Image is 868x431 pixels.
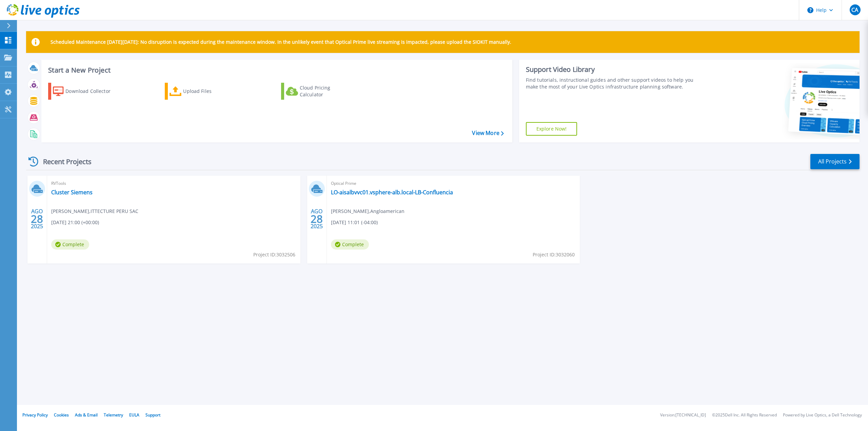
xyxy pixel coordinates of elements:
a: Upload Files [165,83,240,100]
a: View More [472,130,504,136]
a: Cluster Siemens [51,189,93,196]
div: Find tutorials, instructional guides and other support videos to help you make the most of your L... [526,77,702,90]
div: AGO 2025 [31,207,43,231]
span: RVTools [51,180,296,187]
a: LO-aisalbvvc01.vsphere-alb.local-LB-Confluencia [331,189,453,196]
h3: Start a New Project [48,66,504,74]
a: Explore Now! [526,122,577,136]
li: Powered by Live Optics, a Dell Technology [783,413,862,417]
a: Cloud Pricing Calculator [281,83,357,100]
div: AGO 2025 [310,207,323,231]
div: Recent Projects [26,153,101,170]
li: © 2025 Dell Inc. All Rights Reserved [712,413,777,417]
span: Project ID: 3032060 [533,251,575,258]
span: 28 [31,216,43,222]
span: [PERSON_NAME] , Angloamerican [331,208,405,215]
span: [PERSON_NAME] , ITTECTURE PERU SAC [51,208,138,215]
span: CA [851,7,858,13]
span: Complete [331,239,369,250]
span: Complete [51,239,89,250]
a: Ads & Email [75,412,98,418]
a: EULA [129,412,139,418]
a: All Projects [810,154,860,169]
span: 28 [311,216,323,222]
a: Download Collector [48,83,124,100]
span: [DATE] 21:00 (+00:00) [51,219,99,226]
a: Privacy Policy [22,412,48,418]
a: Support [145,412,160,418]
div: Download Collector [65,84,120,98]
div: Upload Files [183,84,237,98]
span: Project ID: 3032506 [253,251,295,258]
span: Optical Prime [331,180,576,187]
span: [DATE] 11:01 (-04:00) [331,219,378,226]
div: Cloud Pricing Calculator [300,84,354,98]
p: Scheduled Maintenance [DATE][DATE]: No disruption is expected during the maintenance window. In t... [51,39,511,45]
li: Version: [TECHNICAL_ID] [660,413,706,417]
a: Cookies [54,412,69,418]
div: Support Video Library [526,65,702,74]
a: Telemetry [104,412,123,418]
